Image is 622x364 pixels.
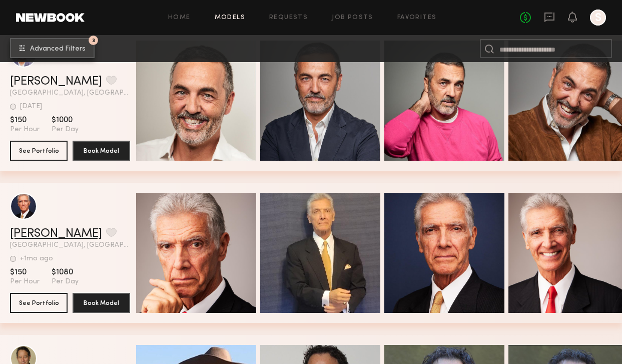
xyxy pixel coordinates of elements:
button: 3Advanced Filters [10,38,95,58]
button: See Portfolio [10,141,68,161]
span: [GEOGRAPHIC_DATA], [GEOGRAPHIC_DATA] [10,242,130,249]
a: [PERSON_NAME] [10,228,102,240]
span: $1000 [52,115,79,125]
span: Advanced Filters [30,46,86,53]
a: S [590,10,606,26]
a: Models [215,15,245,21]
button: Book Model [73,141,130,161]
a: Job Posts [332,15,373,21]
a: Requests [269,15,308,21]
a: Home [168,15,191,21]
span: $1080 [52,267,79,277]
span: [GEOGRAPHIC_DATA], [GEOGRAPHIC_DATA] [10,90,130,97]
span: 3 [92,38,95,43]
div: +1mo ago [20,255,53,262]
span: Per Hour [10,277,40,286]
button: Book Model [73,293,130,313]
span: Per Hour [10,125,40,134]
span: Per Day [52,125,79,134]
span: $150 [10,115,40,125]
span: Per Day [52,277,79,286]
button: See Portfolio [10,293,68,313]
div: [DATE] [20,103,42,110]
a: Favorites [397,15,437,21]
a: [PERSON_NAME] [10,76,102,88]
span: $150 [10,267,40,277]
